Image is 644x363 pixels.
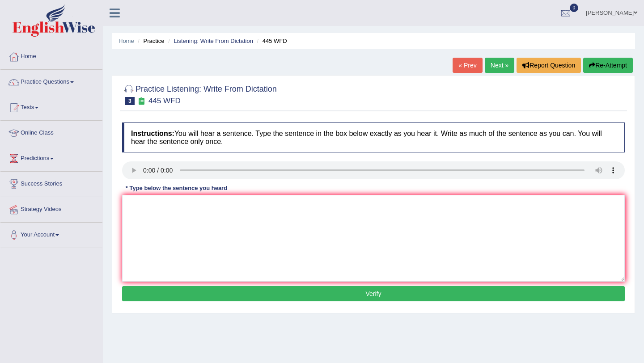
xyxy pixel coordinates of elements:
[583,58,633,73] button: Re-Attempt
[122,83,277,105] h2: Practice Listening: Write From Dictation
[136,37,164,45] li: Practice
[0,70,102,92] a: Practice Questions
[0,44,102,67] a: Home
[570,4,579,12] span: 0
[0,121,102,143] a: Online Class
[131,130,174,137] b: Instructions:
[148,97,181,105] small: 445 WFD
[122,184,231,192] div: * Type below the sentence you heard
[122,286,625,301] button: Verify
[0,172,102,194] a: Success Stories
[255,37,287,45] li: 445 WFD
[0,146,102,169] a: Predictions
[125,97,135,105] span: 3
[0,95,102,118] a: Tests
[174,38,253,44] a: Listening: Write From Dictation
[517,58,581,73] button: Report Question
[119,38,134,44] a: Home
[0,223,102,245] a: Your Account
[122,122,625,152] h4: You will hear a sentence. Type the sentence in the box below exactly as you hear it. Write as muc...
[453,58,482,73] a: « Prev
[485,58,514,73] a: Next »
[137,97,146,106] small: Exam occurring question
[0,197,102,219] a: Strategy Videos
